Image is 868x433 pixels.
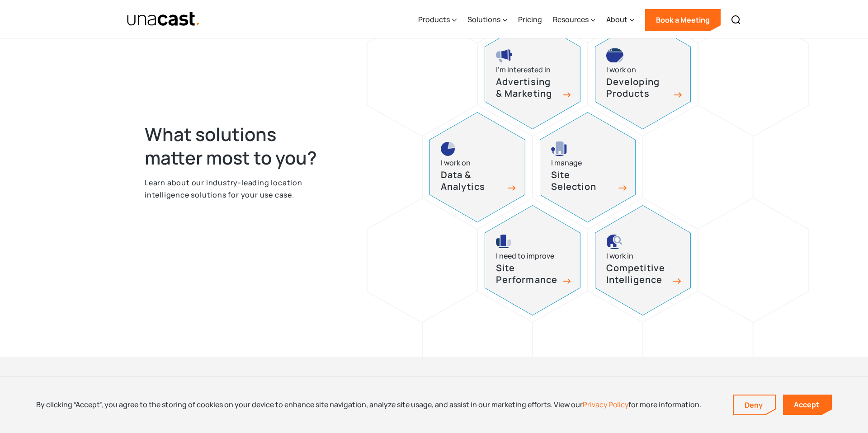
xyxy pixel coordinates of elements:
[496,48,513,63] img: advertising and marketing icon
[467,14,500,25] div: Solutions
[606,48,623,63] img: developing products icon
[553,1,595,38] div: Resources
[496,262,559,286] h3: Site Performance
[485,205,580,315] a: site performance iconI need to improveSite Performance
[496,76,559,100] h3: Advertising & Marketing
[145,177,335,201] p: Learn about our industry-leading location intelligence solutions for your use case.
[496,64,551,76] div: I’m interested in
[485,19,580,129] a: advertising and marketing iconI’m interested inAdvertising & Marketing
[36,400,701,409] div: By clicking “Accept”, you agree to the storing of cookies on your device to enhance site navigati...
[441,169,504,193] h3: Data & Analytics
[467,1,507,38] div: Solutions
[441,157,471,169] div: I work on
[496,235,511,249] img: site performance icon
[127,11,200,27] a: home
[731,14,741,25] img: Search icon
[418,1,457,38] div: Products
[606,262,670,286] h3: Competitive Intelligence
[127,11,200,27] img: Unacast text logo
[583,400,628,409] a: Privacy Policy
[606,76,670,100] h3: Developing Products
[540,112,636,222] a: site selection icon I manageSite Selection
[551,169,614,193] h3: Site Selection
[145,122,335,169] h2: What solutions matter most to you?
[606,250,633,262] div: I work in
[496,250,554,262] div: I need to improve
[418,14,450,25] div: Products
[783,395,832,415] a: Accept
[595,19,691,129] a: developing products iconI work onDeveloping Products
[606,235,623,249] img: competitive intelligence icon
[606,64,636,76] div: I work on
[553,14,589,25] div: Resources
[551,141,568,156] img: site selection icon
[645,9,721,31] a: Book a Meeting
[734,395,775,414] a: Deny
[429,112,525,222] a: pie chart iconI work onData & Analytics
[595,205,691,315] a: competitive intelligence iconI work inCompetitive Intelligence
[441,141,455,156] img: pie chart icon
[606,1,634,38] div: About
[551,157,582,169] div: I manage
[606,14,627,25] div: About
[518,1,542,38] a: Pricing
